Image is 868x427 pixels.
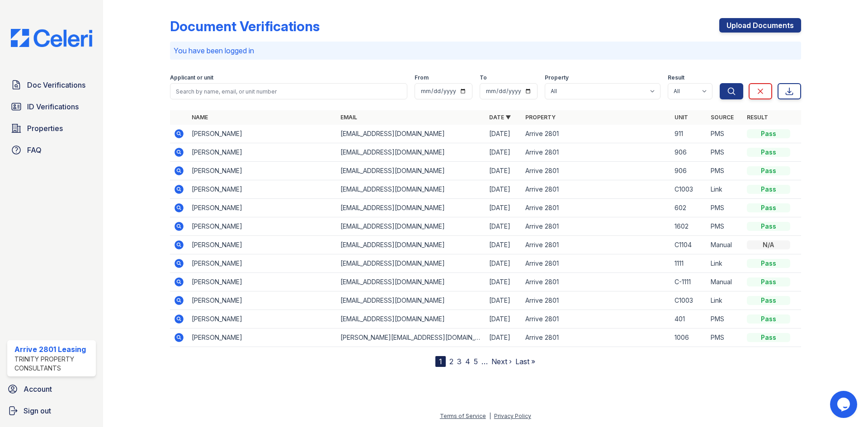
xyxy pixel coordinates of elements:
span: Account [24,384,52,394]
td: Arrive 2801 [522,125,670,143]
td: [PERSON_NAME] [188,162,337,180]
td: [DATE] [486,199,522,217]
iframe: chat widget [830,391,859,418]
div: N/A [747,240,790,249]
div: Pass [747,333,790,342]
a: 3 [457,357,462,366]
td: 401 [671,310,707,328]
td: PMS [707,310,743,328]
span: Sign out [24,405,51,416]
td: Manual [707,273,743,291]
td: Arrive 2801 [522,162,670,180]
td: Arrive 2801 [522,291,670,310]
label: Result [668,74,684,81]
td: Arrive 2801 [522,199,670,217]
td: [EMAIL_ADDRESS][DOMAIN_NAME] [337,199,486,217]
td: C1104 [671,236,707,254]
td: [PERSON_NAME] [188,291,337,310]
td: [DATE] [486,180,522,199]
td: [EMAIL_ADDRESS][DOMAIN_NAME] [337,143,486,162]
label: From [415,74,429,81]
a: Source [711,114,734,121]
td: [DATE] [486,254,522,273]
td: Arrive 2801 [522,273,670,291]
a: 5 [474,357,478,366]
td: [PERSON_NAME] [188,180,337,199]
div: | [489,413,491,419]
div: Pass [747,314,790,324]
td: 1602 [671,217,707,236]
a: Next › [491,357,512,366]
td: Arrive 2801 [522,254,670,273]
div: Pass [747,166,790,175]
td: 1111 [671,254,707,273]
td: [EMAIL_ADDRESS][DOMAIN_NAME] [337,310,486,328]
td: Arrive 2801 [522,180,670,199]
img: CE_Logo_Blue-a8612792a0a2168367f1c8372b55b34899dd931a85d93a1a3d3e32e68fde9ad4.png [4,29,99,47]
td: [DATE] [486,217,522,236]
td: 602 [671,199,707,217]
td: [EMAIL_ADDRESS][DOMAIN_NAME] [337,236,486,254]
td: C1003 [671,180,707,199]
td: Arrive 2801 [522,310,670,328]
td: 906 [671,162,707,180]
td: [EMAIL_ADDRESS][DOMAIN_NAME] [337,180,486,199]
span: ID Verifications [27,101,79,112]
td: Arrive 2801 [522,328,670,347]
div: Trinity Property Consultants [14,355,92,373]
td: [EMAIL_ADDRESS][DOMAIN_NAME] [337,254,486,273]
a: 2 [449,357,453,366]
td: [EMAIL_ADDRESS][DOMAIN_NAME] [337,217,486,236]
td: C1003 [671,291,707,310]
td: Arrive 2801 [522,236,670,254]
a: Email [340,114,357,121]
a: Sign out [4,402,99,420]
div: Pass [747,129,790,138]
a: Account [4,380,99,398]
td: [PERSON_NAME] [188,143,337,162]
td: [PERSON_NAME] [188,236,337,254]
td: [DATE] [486,328,522,347]
td: PMS [707,199,743,217]
a: Property [525,114,556,121]
td: C-1111 [671,273,707,291]
div: Pass [747,185,790,194]
td: [EMAIL_ADDRESS][DOMAIN_NAME] [337,291,486,310]
td: [PERSON_NAME] [188,310,337,328]
td: [EMAIL_ADDRESS][DOMAIN_NAME] [337,273,486,291]
td: Arrive 2801 [522,143,670,162]
a: Name [192,114,208,121]
a: Date ▼ [489,114,511,121]
td: [PERSON_NAME] [188,217,337,236]
td: [PERSON_NAME] [188,125,337,143]
div: Document Verifications [170,18,320,34]
div: 1 [435,356,446,367]
td: [DATE] [486,236,522,254]
td: [DATE] [486,125,522,143]
input: Search by name, email, or unit number [170,83,407,99]
span: Doc Verifications [27,80,85,90]
td: [PERSON_NAME] [188,273,337,291]
td: [DATE] [486,143,522,162]
a: Terms of Service [440,413,486,419]
td: PMS [707,125,743,143]
div: Pass [747,203,790,212]
a: Last » [515,357,535,366]
a: Result [747,114,768,121]
td: [EMAIL_ADDRESS][DOMAIN_NAME] [337,125,486,143]
td: [DATE] [486,273,522,291]
a: ID Verifications [7,98,96,116]
td: PMS [707,217,743,236]
label: Property [545,74,569,81]
td: [PERSON_NAME][EMAIL_ADDRESS][DOMAIN_NAME] [337,328,486,347]
a: Upload Documents [719,18,801,33]
td: 906 [671,143,707,162]
div: Pass [747,259,790,268]
div: Pass [747,296,790,305]
td: [PERSON_NAME] [188,328,337,347]
label: To [480,74,487,81]
a: Doc Verifications [7,76,96,94]
span: … [481,356,488,367]
span: FAQ [27,145,42,155]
